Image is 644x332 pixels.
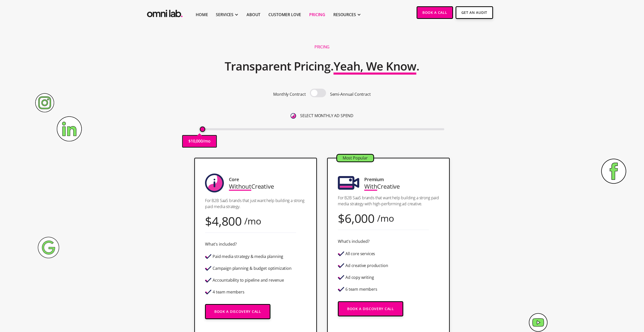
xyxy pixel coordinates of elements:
div: 6 team members [345,287,377,291]
a: About [247,12,260,18]
p: Semi-Annual Contract [330,91,371,98]
div: Most Popular [337,155,373,161]
div: Ad creative production [345,263,388,268]
img: 6410812402e99d19b372aa32_omni-nav-info.svg [291,113,296,119]
p: For B2B SaaS brands that want help building a strong paid media strategy with high-performing ad ... [338,195,439,207]
div: Campaign planning & budget optimization [213,266,292,271]
p: $ [188,138,191,145]
div: What's included? [338,238,369,245]
div: 4,800 [212,218,242,224]
h2: Transparent Pricing. . [225,56,419,76]
div: All core services [345,252,375,256]
div: 4 team members [213,290,245,294]
div: $ [205,218,212,224]
p: Monthly Contract [273,91,306,98]
p: For B2B SaaS brands that just want help building a strong paid media strategy. [205,197,306,210]
p: SELECT MONTHLY AD SPEND [300,112,353,119]
span: Without [229,182,251,190]
a: Customer Love [268,12,301,18]
span: Yeah, We Know [334,58,416,74]
div: /mo [244,218,261,224]
div: 6,000 [345,215,375,222]
div: Creative [364,183,400,190]
div: $ [338,215,345,222]
a: Book a Discovery Call [338,301,403,316]
div: Creative [229,183,274,190]
span: With [364,182,377,190]
a: Pricing [309,12,325,18]
div: SERVICES [216,12,233,18]
a: Get An Audit [456,6,493,19]
div: Core [229,176,239,183]
p: /mo [203,138,211,145]
div: Ad copy writing [345,275,374,280]
div: RESOURCES [333,12,356,18]
iframe: Chat Widget [553,274,644,332]
a: Home [196,12,208,18]
h1: Pricing [314,44,330,50]
p: 10,000 [191,138,203,145]
a: home [146,6,184,19]
div: Paid media strategy & media planning [213,254,283,259]
div: Accountability to pipeline and revenue [213,278,284,282]
div: /mo [377,215,394,222]
div: Premium [364,176,384,183]
a: Book a Call [417,6,453,19]
div: What's included? [205,241,236,248]
img: Omni Lab: B2B SaaS Demand Generation Agency [146,6,184,19]
a: Book a Discovery Call [205,304,270,319]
